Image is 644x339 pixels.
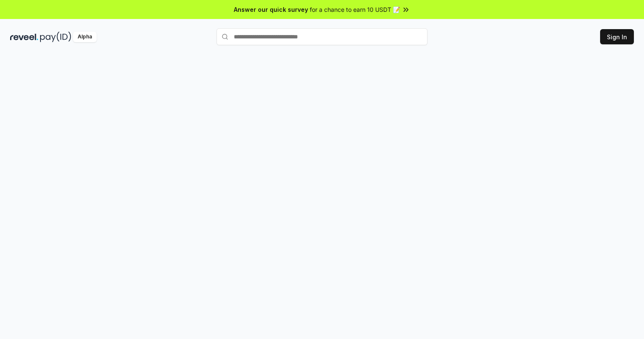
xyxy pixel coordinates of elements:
button: Sign In [600,29,634,44]
img: pay_id [40,32,71,42]
span: for a chance to earn 10 USDT 📝 [310,5,400,14]
span: Answer our quick survey [234,5,308,14]
img: reveel_dark [10,32,38,42]
div: Alpha [73,32,97,42]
